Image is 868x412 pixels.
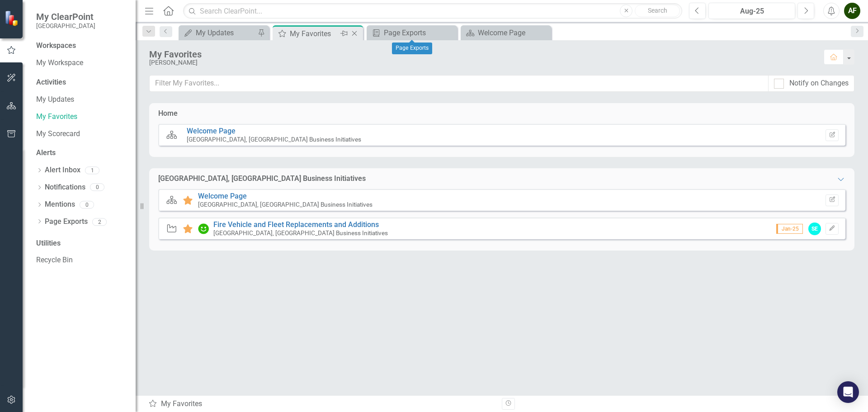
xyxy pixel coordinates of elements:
a: Notifications [45,182,85,193]
div: Activities [36,77,127,88]
a: Mentions [45,199,75,210]
small: [GEOGRAPHIC_DATA], [GEOGRAPHIC_DATA] Business Initiatives [187,136,361,143]
div: 0 [80,201,94,208]
div: 0 [90,184,104,191]
div: My Favorites [148,399,495,409]
div: Home [158,109,178,119]
input: Filter My Favorites... [149,75,769,92]
span: Jan-25 [776,224,803,234]
div: Page Exports [392,43,432,54]
div: 2 [92,218,107,226]
small: [GEOGRAPHIC_DATA], [GEOGRAPHIC_DATA] Business Initiatives [213,229,388,237]
div: My Favorites [290,28,338,39]
a: My Updates [36,95,127,105]
a: Welcome Page [187,127,236,135]
a: Page Exports [369,27,455,38]
div: [GEOGRAPHIC_DATA], [GEOGRAPHIC_DATA] Business Initiatives [158,174,366,184]
img: Completed [198,223,209,234]
button: Search [635,5,680,17]
small: [GEOGRAPHIC_DATA] [36,22,95,29]
div: Alerts [36,148,127,158]
div: My Updates [196,27,255,38]
input: Search ClearPoint... [183,3,682,19]
div: My Favorites [149,49,815,59]
a: My Favorites [36,112,127,122]
a: My Updates [181,27,255,38]
span: Search [648,7,667,14]
div: Notify on Changes [789,78,849,89]
button: Set Home Page [826,129,839,141]
a: Recycle Bin [36,255,127,265]
img: ClearPoint Strategy [4,10,20,26]
div: SE [808,223,821,235]
a: Page Exports [45,217,88,227]
a: Welcome Page [198,192,247,200]
div: Aug-25 [712,6,792,17]
a: Fire Vehicle and Fleet Replacements and Additions [213,220,379,229]
a: Alert Inbox [45,165,80,175]
div: Utilities [36,238,127,249]
div: Open Intercom Messenger [837,381,859,403]
div: [PERSON_NAME] [149,59,815,66]
a: My Workspace [36,58,127,68]
button: Aug-25 [708,3,795,19]
button: AF [844,3,860,19]
span: My ClearPoint [36,11,95,22]
div: Page Exports [384,27,455,38]
a: Welcome Page [463,27,549,38]
small: [GEOGRAPHIC_DATA], [GEOGRAPHIC_DATA] Business Initiatives [198,201,373,208]
a: My Scorecard [36,129,127,139]
div: Workspaces [36,41,76,51]
div: 1 [85,166,99,174]
div: Welcome Page [478,27,549,38]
